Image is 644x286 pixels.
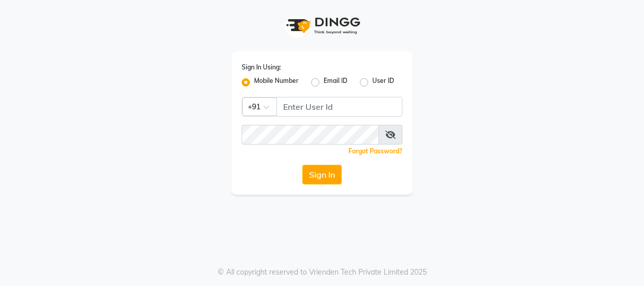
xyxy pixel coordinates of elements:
label: Sign In Using: [242,63,281,72]
label: User ID [372,76,394,89]
input: Username [242,125,379,145]
img: logo1.svg [281,10,363,41]
label: Email ID [324,76,347,89]
button: Sign In [302,165,342,184]
a: Forgot Password? [348,147,402,155]
input: Username [276,97,402,117]
label: Mobile Number [254,76,299,89]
